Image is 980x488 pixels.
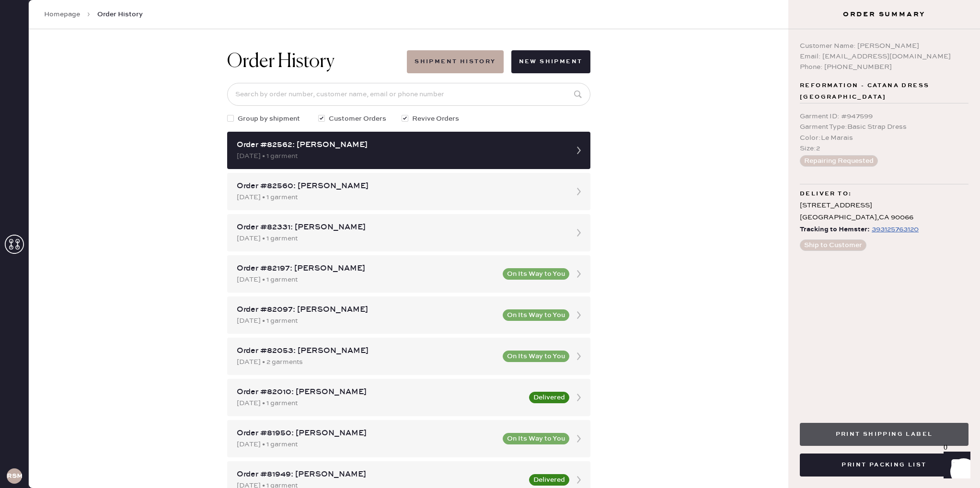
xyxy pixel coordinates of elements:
button: Repairing Requested [800,155,878,167]
td: [DATE] [161,352,378,364]
td: Basic Strap Dress - Reformation - Catana Dress Le Marais - Size: 2 [120,174,891,187]
a: 393125763120 [870,224,919,236]
div: [DATE] • 1 garment [237,439,497,450]
button: On Its Way to You [503,351,569,362]
td: 947599 [31,174,120,187]
img: logo [454,376,525,384]
span: Order History [97,10,143,19]
td: 1 [891,174,947,187]
div: [DATE] • 1 garment [237,316,497,326]
div: Packing slip [31,64,947,76]
th: # Garments [718,339,947,352]
span: Revive Orders [412,113,459,124]
td: 1 [718,352,947,364]
div: Garment Type : Basic Strap Dress [800,122,968,132]
a: Homepage [44,10,80,19]
div: Phone: [PHONE_NUMBER] [800,62,968,72]
div: Color : Le Marais [800,133,968,143]
h1: Order History [227,50,334,73]
div: Order #82197: [PERSON_NAME] [237,263,497,274]
button: Delivered [529,474,569,486]
div: [STREET_ADDRESS] [GEOGRAPHIC_DATA] , CA 90066 [800,200,968,224]
div: https://www.fedex.com/apps/fedextrack/?tracknumbers=393125763120&cntry_code=US [872,224,919,235]
div: Reformation [GEOGRAPHIC_DATA][PERSON_NAME] [31,297,947,308]
th: QTY [891,162,947,174]
img: logo [475,11,504,40]
h3: Order Summary [788,10,980,19]
th: ID [31,339,161,352]
th: Description [120,162,891,174]
img: logo [475,221,504,250]
div: Garment ID : # 947599 [800,111,968,122]
span: Deliver to: [800,188,852,200]
div: [DATE] • 1 garment [237,398,523,409]
div: Order #82562: [PERSON_NAME] [237,139,564,151]
div: Customer Name: [PERSON_NAME] [800,41,968,51]
button: Ship to Customer [800,239,866,251]
div: Orders In Shipment : [31,323,947,334]
span: Customer Orders [329,113,386,124]
img: Logo [454,189,525,197]
div: Size : 2 [800,143,968,154]
button: Print Packing List [800,454,968,477]
td: 82562 [31,352,161,364]
span: Reformation - Catana Dress [GEOGRAPHIC_DATA] [800,80,968,103]
button: On Its Way to You [503,433,569,444]
button: On Its Way to You [503,309,569,321]
button: Delivered [529,392,569,403]
td: [PERSON_NAME] [378,352,718,364]
div: [DATE] • 1 garment [237,192,564,203]
a: Print Shipping Label [800,429,968,438]
span: Group by shipment [238,113,300,124]
button: Print Shipping Label [800,423,968,446]
button: Shipment History [407,50,503,73]
div: Order #82560: [PERSON_NAME] [237,181,564,192]
div: Shipment #107129 [31,285,947,297]
div: # 89007 [PERSON_NAME] Fitz [EMAIL_ADDRESS][DOMAIN_NAME] [31,113,947,148]
h3: RSMA [7,473,22,479]
div: Email: [EMAIL_ADDRESS][DOMAIN_NAME] [800,51,968,62]
span: Tracking to Hemster: [800,224,870,236]
div: Order #82053: [PERSON_NAME] [237,345,497,357]
th: ID [31,162,120,174]
div: Order #82331: [PERSON_NAME] [237,222,564,233]
input: Search by order number, customer name, email or phone number [227,83,590,106]
div: Order # 82562 [31,76,947,87]
div: [DATE] • 1 garment [237,233,564,244]
div: Order #82010: [PERSON_NAME] [237,386,523,398]
div: [DATE] • 1 garment [237,274,497,285]
div: Shipment Summary [31,274,947,285]
div: Order #82097: [PERSON_NAME] [237,304,497,316]
div: Order #81949: [PERSON_NAME] [237,469,523,480]
button: On Its Way to You [503,268,569,280]
div: [DATE] • 1 garment [237,151,564,161]
iframe: Front Chat [934,445,976,486]
div: Customer information [31,102,947,113]
button: New Shipment [511,50,590,73]
div: [DATE] • 2 garments [237,357,497,367]
div: Order #81950: [PERSON_NAME] [237,428,497,439]
th: Customer [378,339,718,352]
th: Order Date [161,339,378,352]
